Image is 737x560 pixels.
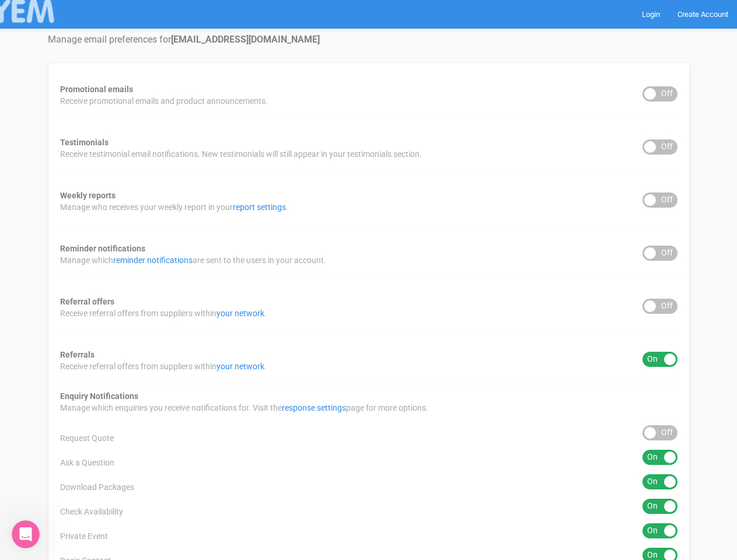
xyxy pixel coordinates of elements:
span: Receive referral offers from suppliers within . [60,307,267,319]
span: Receive testimonial email notifications. New testimonials will still appear in your testimonials ... [60,148,422,160]
strong: Enquiry Notifications [60,391,138,401]
span: Manage which are sent to the users in your account. [60,254,326,266]
span: Check Availability [60,506,123,517]
a: your network [216,309,264,318]
strong: [EMAIL_ADDRESS][DOMAIN_NAME] [171,34,320,45]
h4: Manage email preferences for [48,34,690,45]
span: Receive promotional emails and product announcements. [60,95,268,107]
span: Manage who receives your weekly report in your . [60,201,288,213]
strong: Referral offers [60,297,114,306]
strong: Weekly reports [60,191,116,200]
a: response settings [282,403,346,412]
span: Ask a Question [60,457,114,468]
span: Request Quote [60,432,114,444]
span: Manage which enquiries you receive notifications for. Visit the page for more options. [60,402,428,414]
strong: Promotional emails [60,85,133,94]
strong: Reminder notifications [60,244,145,253]
strong: Testimonials [60,138,109,147]
a: report settings [233,202,286,212]
iframe: Intercom live chat [12,520,40,548]
strong: Referrals [60,350,95,359]
a: your network [216,362,264,371]
span: Private Event [60,530,108,542]
span: Download Packages [60,481,134,493]
span: Receive referral offers from suppliers within . [60,360,267,372]
a: reminder notifications [113,256,193,265]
